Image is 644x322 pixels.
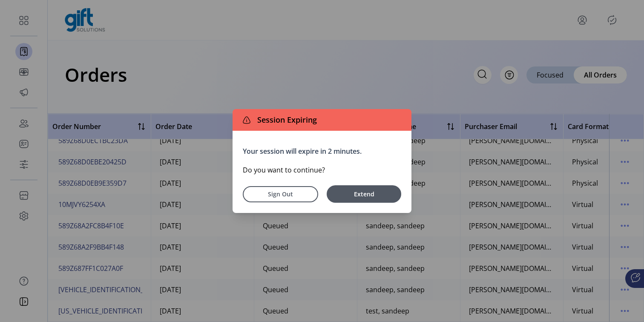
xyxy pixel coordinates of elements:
[254,114,317,126] span: Session Expiring
[243,186,318,202] button: Sign Out
[327,185,401,203] button: Extend
[243,165,401,175] p: Do you want to continue?
[243,146,401,156] p: Your session will expire in 2 minutes.
[331,190,397,198] span: Extend
[254,190,307,198] span: Sign Out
